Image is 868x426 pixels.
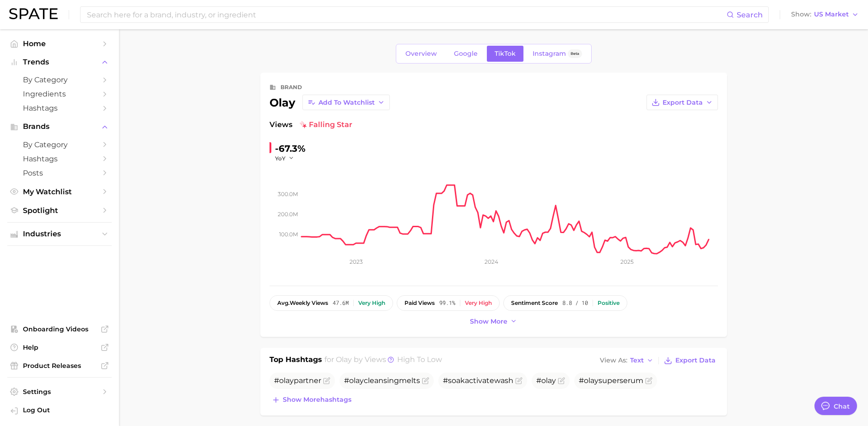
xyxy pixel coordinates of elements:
span: Text [630,358,644,363]
img: SPATE [9,8,58,19]
input: Search here for a brand, industry, or ingredient [86,7,727,22]
span: Trends [23,58,96,66]
span: Export Data [675,357,716,364]
button: Export Data [647,95,718,110]
button: Add to Watchlist [302,95,390,110]
a: Product Releases [7,359,112,373]
span: Help [23,343,96,351]
span: # superserum [579,376,643,385]
div: Very high [465,300,492,306]
a: by Category [7,73,112,87]
span: Log Out [23,406,104,414]
h2: for by Views [324,354,442,367]
span: Export Data [663,99,703,106]
tspan: 200.0m [278,211,298,218]
span: Show more [470,318,507,325]
span: Posts [23,169,96,177]
tspan: 100.0m [279,231,298,238]
span: Brands [23,122,96,131]
button: Flag as miscategorized or irrelevant [323,377,330,384]
span: Hashtags [23,104,96,112]
button: avg.weekly views47.6mVery high [270,295,393,311]
a: Home [7,37,112,51]
span: # cleansingmelts [344,376,420,385]
span: YoY [275,154,286,162]
button: Show morehashtags [270,394,354,406]
tspan: 2023 [349,258,362,265]
span: by Category [23,75,96,84]
div: brand [280,82,302,93]
div: -67.3% [275,141,306,156]
a: Help [7,341,112,354]
span: 99.1% [439,300,455,306]
span: TikTok [495,50,516,58]
a: Settings [7,385,112,399]
abbr: average [277,299,290,306]
div: Positive [598,300,620,306]
h1: Top Hashtags [270,354,322,367]
span: olay [584,376,598,385]
a: Log out. Currently logged in with e-mail byers.al@pg.com. [7,403,112,419]
a: InstagramBeta [525,46,590,62]
span: olay [336,355,352,364]
button: YoY [275,154,295,162]
span: Show [791,12,811,17]
span: # [536,376,556,385]
button: Flag as miscategorized or irrelevant [645,377,652,384]
span: Add to Watchlist [318,99,375,106]
span: 47.6m [333,300,349,306]
span: Industries [23,230,96,238]
a: TikTok [487,46,523,62]
button: Flag as miscategorized or irrelevant [422,377,429,384]
span: Beta [571,50,579,58]
button: ShowUS Market [789,9,861,21]
span: paid views [404,300,435,306]
button: paid views99.1%Very high [397,295,500,311]
button: Show more [468,315,520,328]
div: Very high [358,300,385,306]
span: Search [737,11,763,19]
span: Instagram [533,50,566,58]
a: Spotlight [7,203,112,218]
button: Flag as miscategorized or irrelevant [558,377,565,384]
span: Overview [405,50,437,58]
img: falling star [300,121,307,128]
button: Brands [7,120,112,133]
a: Overview [398,46,445,62]
span: #soakactivatewash [443,376,513,385]
span: olay [279,376,294,385]
span: Show more hashtags [283,396,351,404]
span: olay [349,376,364,385]
button: View AsText [598,355,656,367]
span: Product Releases [23,362,96,370]
span: # partner [274,376,321,385]
a: Hashtags [7,101,112,115]
span: sentiment score [511,300,558,306]
span: olay [541,376,556,385]
span: Home [23,39,96,48]
a: Google [446,46,485,62]
span: View As [600,358,627,363]
div: olay [270,95,390,110]
button: Flag as miscategorized or irrelevant [515,377,523,384]
tspan: 300.0m [278,190,298,197]
span: Spotlight [23,206,96,215]
button: sentiment score8.8 / 10Positive [503,295,627,311]
a: My Watchlist [7,185,112,199]
a: Hashtags [7,152,112,166]
span: Google [454,50,478,58]
span: 8.8 / 10 [562,300,588,306]
span: Settings [23,388,96,396]
span: Views [270,119,292,130]
a: Posts [7,166,112,180]
span: high to low [397,355,442,364]
span: Onboarding Videos [23,325,96,333]
span: by Category [23,140,96,149]
a: Onboarding Videos [7,322,112,336]
tspan: 2024 [484,258,498,265]
span: Hashtags [23,154,96,163]
span: weekly views [277,300,328,306]
a: Ingredients [7,87,112,101]
span: Ingredients [23,90,96,98]
button: Export Data [662,354,717,367]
